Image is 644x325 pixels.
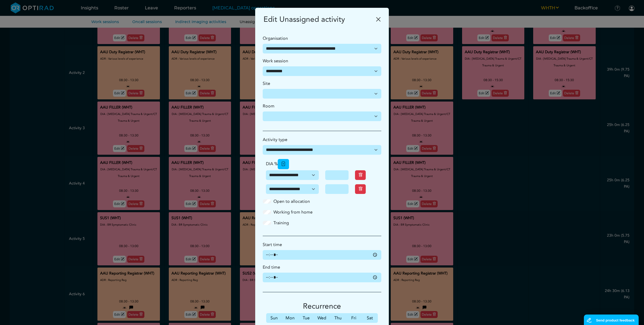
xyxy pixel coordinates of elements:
[263,264,280,270] label: End time
[263,103,275,109] label: Room
[330,313,346,323] label: Thu
[273,220,289,226] label: Training
[263,58,288,64] label: Work session
[263,136,287,143] label: Activity type
[273,209,313,215] label: Working from home
[346,313,362,323] label: Fri
[374,15,383,24] button: Close
[298,313,314,323] label: Tue
[263,80,270,87] label: Site
[263,35,288,42] label: Organisation
[266,313,282,323] label: Sun
[263,159,381,169] div: DIA %
[263,302,381,311] h3: Recurrence
[282,313,298,323] label: Mon
[263,241,282,248] label: Start time
[264,14,345,25] h5: Edit Unassigned activity
[273,198,310,205] label: Open to allocation
[314,313,330,323] label: Wed
[362,313,378,323] label: Sat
